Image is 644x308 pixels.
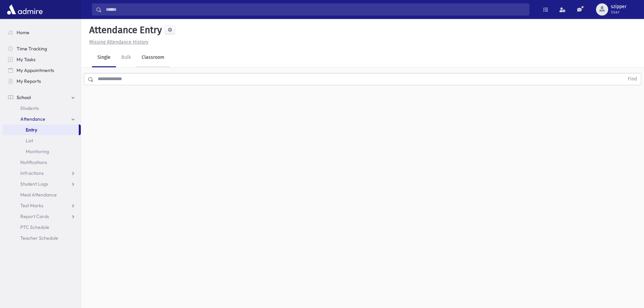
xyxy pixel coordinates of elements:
[17,56,35,63] span: My Tasks
[3,43,81,54] a: Time Tracking
[136,48,170,67] a: Classroom
[624,73,641,85] button: Find
[3,211,81,222] a: Report Cards
[3,65,81,76] a: My Appointments
[3,200,81,211] a: Test Marks
[611,4,626,9] span: szipper
[17,78,41,84] span: My Reports
[89,39,148,45] u: Missing Attendance History
[3,92,81,103] a: School
[20,213,49,219] span: Report Cards
[611,9,626,15] span: User
[17,67,54,73] span: My Appointments
[5,3,44,16] img: AdmirePro
[3,189,81,200] a: Meal Attendance
[20,181,48,187] span: Student Logs
[3,179,81,189] a: Student Logs
[102,3,529,16] input: Search
[3,157,81,168] a: Notifications
[92,48,116,67] a: Single
[3,76,81,87] a: My Reports
[20,116,45,122] span: Attendance
[20,170,44,176] span: Infractions
[17,94,31,100] span: School
[3,135,81,146] a: List
[3,146,81,157] a: Monitoring
[20,192,57,198] span: Meal Attendance
[87,39,148,45] a: Missing Attendance History
[17,29,29,35] span: Home
[3,168,81,179] a: Infractions
[116,48,136,67] a: Bulk
[20,203,43,209] span: Test Marks
[20,159,47,165] span: Notifications
[26,127,37,133] span: Entry
[3,124,79,135] a: Entry
[3,103,81,114] a: Students
[26,138,33,144] span: List
[20,235,58,241] span: Teacher Schedule
[20,224,49,230] span: PTC Schedule
[3,27,81,38] a: Home
[87,24,162,36] h5: Attendance Entry
[17,46,47,52] span: Time Tracking
[3,222,81,233] a: PTC Schedule
[26,148,49,155] span: Monitoring
[3,233,81,243] a: Teacher Schedule
[3,54,81,65] a: My Tasks
[20,105,39,111] span: Students
[3,114,81,124] a: Attendance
